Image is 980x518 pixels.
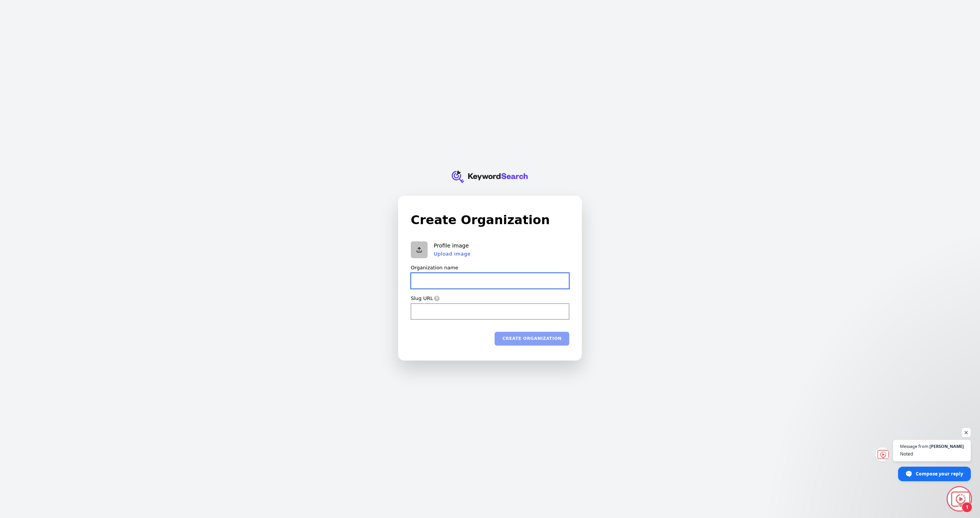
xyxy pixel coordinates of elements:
[916,467,963,480] span: Compose your reply
[900,444,928,448] span: Message from
[948,487,971,510] div: Open chat
[434,243,470,249] p: Profile image
[962,502,972,513] span: 1
[900,450,964,457] span: Noted
[434,251,470,257] button: Upload image
[433,295,440,302] span: A slug is a human-readable ID that must be unique. It’s often used in URLs.
[411,264,458,271] label: Organization name
[929,444,964,448] span: [PERSON_NAME]
[411,211,569,229] h1: Create Organization
[411,241,428,258] button: Upload organization logo
[411,295,433,302] label: Slug URL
